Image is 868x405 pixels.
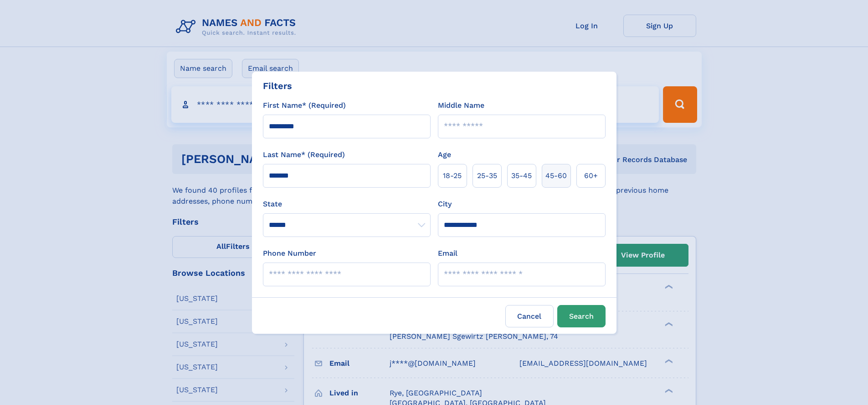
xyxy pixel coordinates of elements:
label: Last Name* (Required) [263,149,345,160]
span: 25‑35 [477,170,497,181]
span: 45‑60 [545,170,567,181]
span: 35‑45 [511,170,532,181]
label: First Name* (Required) [263,100,346,111]
label: City [438,199,452,210]
label: Age [438,149,451,160]
span: 60+ [584,170,598,181]
label: Email [438,248,457,259]
div: Filters [263,79,292,93]
button: Search [557,305,606,327]
label: Cancel [505,305,554,327]
label: Middle Name [438,100,484,111]
label: Phone Number [263,248,316,259]
span: 18‑25 [443,170,462,181]
label: State [263,199,431,210]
